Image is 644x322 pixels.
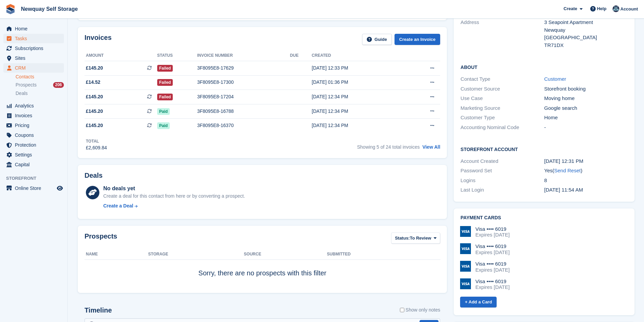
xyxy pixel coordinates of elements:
th: Source [244,249,327,260]
div: Contact Type [460,75,544,83]
h2: Prospects [85,232,117,245]
time: 2024-11-15 11:54:48 UTC [544,187,583,193]
span: Settings [15,150,55,159]
div: Total [86,138,107,144]
div: 3 Seapoint Apartment [544,19,628,26]
div: 206 [53,82,64,88]
span: Pricing [15,121,55,130]
div: Customer Type [460,114,544,122]
div: Newquay [544,26,628,34]
span: Account [620,6,638,13]
a: menu [3,44,64,53]
h2: Storefront Account [460,146,628,152]
div: Address [460,19,544,49]
div: [DATE] 12:31 PM [544,157,628,165]
span: Sorry, there are no prospects with this filter [198,269,327,277]
div: Google search [544,104,628,112]
div: Accounting Nominal Code [460,124,544,131]
th: Invoice number [197,50,290,61]
div: 3F8095E8-17204 [197,93,290,100]
img: Visa Logo [460,226,471,237]
th: Name [85,249,148,260]
a: menu [3,121,64,130]
a: Guide [362,34,392,45]
img: Visa Logo [460,243,471,254]
div: Last Login [460,186,544,194]
div: [DATE] 12:34 PM [312,108,404,115]
span: Failed [157,94,173,100]
div: Use Case [460,95,544,102]
span: Subscriptions [15,44,55,53]
span: Storefront [6,175,67,182]
span: £145.20 [86,93,103,100]
div: Home [544,114,628,122]
span: Deals [16,90,28,97]
a: Prospects 206 [16,81,64,89]
div: [DATE] 12:34 PM [312,122,404,129]
th: Created [312,50,404,61]
h2: About [460,64,628,70]
span: Online Store [15,183,55,193]
div: Moving home [544,95,628,102]
th: Storage [148,249,244,260]
a: menu [3,63,64,73]
a: Create an Invoice [395,34,440,45]
div: No deals yet [103,184,245,193]
div: 3F8095E8-17300 [197,79,290,86]
img: Visa Logo [460,278,471,289]
span: Sites [15,53,55,63]
span: CRM [15,63,55,73]
div: £2,609.84 [86,144,107,151]
a: menu [3,111,64,120]
div: [GEOGRAPHIC_DATA] [544,34,628,42]
div: Password Set [460,167,544,175]
span: Tasks [15,34,55,43]
button: Status: To Review [391,232,440,244]
span: Paid [157,122,170,129]
img: Colette Pearce [613,5,619,12]
a: menu [3,34,64,43]
h2: Payment cards [460,215,628,221]
a: menu [3,130,64,140]
span: Invoices [15,111,55,120]
span: Coupons [15,130,55,140]
span: Status: [395,235,410,242]
div: 8 [544,177,628,184]
a: menu [3,24,64,33]
div: Marketing Source [460,104,544,112]
input: Show only notes [400,306,404,314]
a: Create a Deal [103,202,245,209]
div: Visa •••• 6019 [475,243,509,249]
span: Failed [157,79,173,86]
a: menu [3,140,64,150]
div: Create a deal for this contact from here or by converting a prospect. [103,193,245,200]
div: Visa •••• 6019 [475,278,509,284]
img: Visa Logo [460,261,471,272]
a: + Add a Card [460,297,497,308]
a: Deals [16,90,64,97]
img: stora-icon-8386f47178a22dfd0bd8f6a31ec36ba5ce8667c1dd55bd0f319d3a0aa187defe.svg [5,4,16,14]
div: 3F8095E8-17629 [197,65,290,72]
div: Customer Source [460,85,544,93]
a: Newquay Self Storage [18,3,80,15]
a: Customer [544,76,566,82]
span: Protection [15,140,55,150]
h2: Invoices [85,34,112,45]
a: menu [3,53,64,63]
a: Contacts [16,74,64,80]
span: Showing 5 of 24 total invoices [357,144,420,150]
div: Expires [DATE] [475,232,509,238]
span: £145.20 [86,122,103,129]
span: Prospects [16,82,37,88]
a: Preview store [56,184,64,192]
h2: Deals [85,172,102,179]
div: Storefront booking [544,85,628,93]
span: £14.52 [86,79,100,86]
span: Home [15,24,55,33]
th: Status [157,50,197,61]
span: Paid [157,108,170,115]
a: menu [3,101,64,110]
div: Visa •••• 6019 [475,226,509,232]
span: Failed [157,65,173,72]
span: £145.20 [86,65,103,72]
